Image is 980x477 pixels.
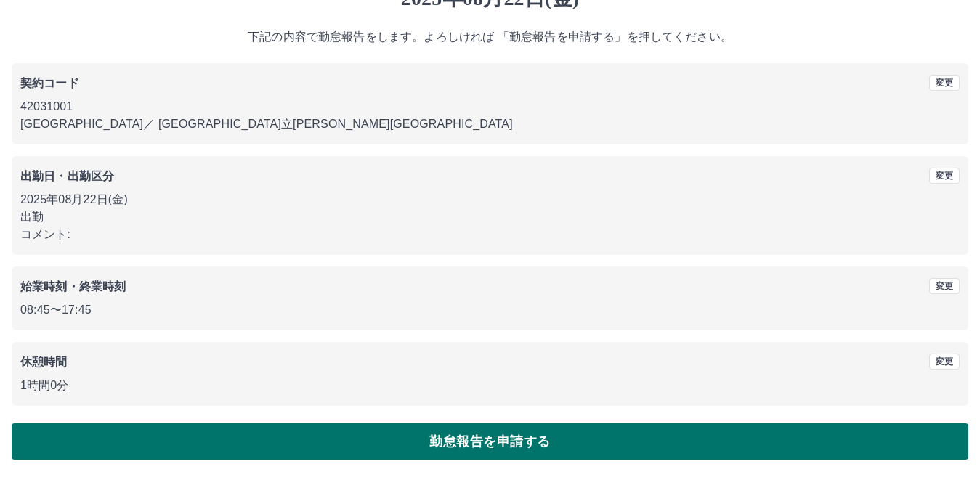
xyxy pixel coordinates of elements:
[12,28,968,46] p: 下記の内容で勤怠報告をします。よろしければ 「勤怠報告を申請する」を押してください。
[20,77,79,89] b: 契約コード
[929,168,960,184] button: 変更
[929,75,960,91] button: 変更
[20,191,960,208] p: 2025年08月22日(金)
[20,98,960,115] p: 42031001
[20,170,114,182] b: 出勤日・出勤区分
[20,356,68,368] b: 休憩時間
[20,301,960,319] p: 08:45 〜 17:45
[20,280,126,293] b: 始業時刻・終業時刻
[20,377,960,394] p: 1時間0分
[20,208,960,226] p: 出勤
[12,423,968,460] button: 勤怠報告を申請する
[929,278,960,294] button: 変更
[20,226,960,243] p: コメント:
[20,115,960,133] p: [GEOGRAPHIC_DATA] ／ [GEOGRAPHIC_DATA]立[PERSON_NAME][GEOGRAPHIC_DATA]
[929,354,960,370] button: 変更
